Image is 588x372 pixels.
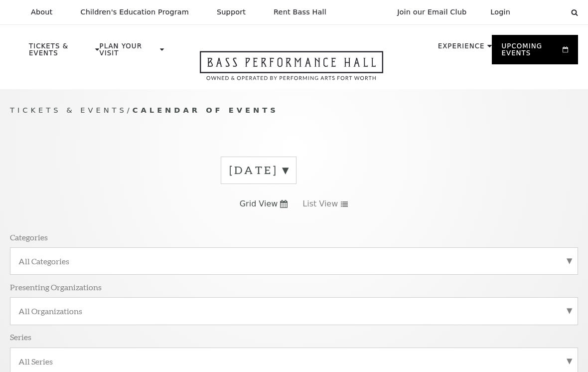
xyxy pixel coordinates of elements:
[100,43,157,62] p: Plan Your Visit
[229,163,288,178] label: [DATE]
[526,7,562,17] select: Select:
[274,8,326,16] p: Rent Bass Hall
[10,104,578,117] p: /
[18,256,570,266] label: All Categories
[31,8,52,16] p: About
[502,43,560,62] p: Upcoming Events
[10,282,102,292] p: Presenting Organizations
[438,43,485,55] p: Experience
[133,106,279,114] span: Calendar of Events
[10,332,31,342] p: Series
[80,8,189,16] p: Children's Education Program
[10,232,48,242] p: Categories
[240,198,278,209] span: Grid View
[18,356,570,367] label: All Series
[302,198,338,209] span: List View
[217,8,246,16] p: Support
[18,306,570,316] label: All Organizations
[29,43,93,62] p: Tickets & Events
[10,106,127,114] span: Tickets & Events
